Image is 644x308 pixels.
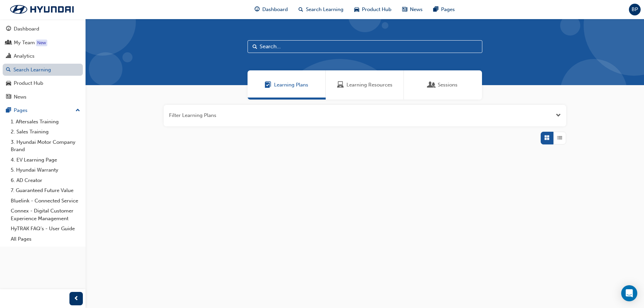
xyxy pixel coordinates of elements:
span: search-icon [6,67,11,73]
span: car-icon [354,5,359,14]
span: Learning Plans [265,81,271,89]
a: pages-iconPages [428,3,460,16]
span: Sessions [438,81,458,89]
a: 4. EV Learning Page [8,155,83,165]
span: car-icon [6,80,11,86]
a: Learning PlansLearning Plans [248,70,326,100]
a: All Pages [8,234,83,244]
span: Dashboard [262,6,288,13]
a: news-iconNews [397,3,428,16]
span: News [410,6,423,13]
span: Pages [441,6,455,13]
div: Open Intercom Messenger [621,285,637,301]
div: Product Hub [14,79,43,87]
span: Search [253,43,257,51]
a: Bluelink - Connected Service [8,196,83,206]
a: HyTRAK FAQ's - User Guide [8,224,83,234]
span: Learning Resources [346,81,392,89]
button: BP [629,4,641,15]
span: Sessions [428,81,435,89]
a: Product Hub [3,77,83,89]
a: 3. Hyundai Motor Company Brand [8,137,83,155]
a: 6. AD Creator [8,175,83,186]
span: pages-icon [6,108,11,114]
span: news-icon [402,5,407,14]
a: Learning ResourcesLearning Resources [326,70,404,100]
a: search-iconSearch Learning [293,3,349,16]
span: List [557,134,562,142]
a: 1. Aftersales Training [8,117,83,127]
span: pages-icon [433,5,438,14]
span: BP [632,6,638,13]
span: Grid [544,134,549,142]
div: Pages [14,107,28,114]
button: Pages [3,104,83,117]
span: Learning Plans [274,81,308,89]
div: News [14,93,26,101]
a: Search Learning [3,64,83,76]
button: Open the filter [556,112,561,119]
span: up-icon [75,106,80,115]
a: News [3,91,83,103]
span: news-icon [6,94,11,100]
a: Dashboard [3,23,83,35]
div: Tooltip anchor [36,40,47,46]
a: My Team [3,37,83,49]
span: Product Hub [362,6,391,13]
div: Dashboard [14,25,39,33]
div: My Team [14,39,35,47]
button: DashboardMy TeamAnalyticsSearch LearningProduct HubNews [3,21,83,104]
a: SessionsSessions [404,70,482,100]
span: people-icon [6,40,11,46]
div: Analytics [14,52,35,60]
span: chart-icon [6,53,11,59]
span: guage-icon [6,26,11,32]
a: guage-iconDashboard [249,3,293,16]
a: 5. Hyundai Warranty [8,165,83,175]
input: Search... [248,40,482,53]
a: 2. Sales Training [8,127,83,137]
img: Trak [3,2,80,16]
span: Learning Resources [337,81,344,89]
span: guage-icon [255,5,260,14]
a: Connex - Digital Customer Experience Management [8,206,83,224]
span: Search Learning [306,6,343,13]
a: 7. Guaranteed Future Value [8,185,83,196]
span: prev-icon [74,295,79,303]
a: car-iconProduct Hub [349,3,397,16]
span: search-icon [299,5,303,14]
a: Analytics [3,50,83,62]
